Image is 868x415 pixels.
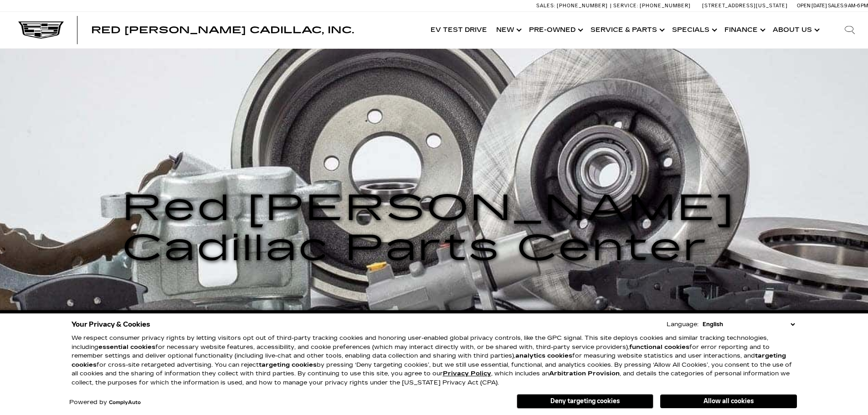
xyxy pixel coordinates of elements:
strong: targeting cookies [259,361,317,369]
a: EV Test Drive [426,12,492,48]
button: Allow all cookies [660,395,797,408]
a: Privacy Policy [443,370,491,377]
a: Red [PERSON_NAME] Cadillac, Inc. [91,26,354,35]
button: Deny targeting cookies [517,394,653,409]
span: Sales: [828,3,844,9]
a: [STREET_ADDRESS][US_STATE] [702,3,788,9]
div: Language: [667,322,699,328]
strong: functional cookies [629,343,689,351]
a: Service: [PHONE_NUMBER] [610,3,693,8]
span: Red [PERSON_NAME] Cadillac, Inc. [91,25,354,36]
a: Service & Parts [586,12,668,48]
img: Cadillac Dark Logo with Cadillac White Text [18,21,64,39]
span: Sales: [536,3,555,9]
strong: Arbitration Provision [549,370,620,377]
strong: analytics cookies [515,352,572,359]
a: Finance [720,12,768,48]
span: Open [DATE] [797,3,827,9]
span: [PHONE_NUMBER] [640,3,691,9]
a: Sales: [PHONE_NUMBER] [536,3,610,8]
span: [PHONE_NUMBER] [557,3,608,9]
a: Pre-Owned [524,12,586,48]
span: Service: [613,3,638,9]
select: Language Select [700,320,797,329]
strong: targeting cookies [72,352,786,369]
a: About Us [768,12,822,48]
h1: Red [PERSON_NAME] Cadillac Parts Center [122,188,746,268]
p: We respect consumer privacy rights by letting visitors opt out of third-party tracking cookies an... [72,334,797,387]
a: New [492,12,524,48]
span: Your Privacy & Cookies [72,318,150,331]
div: Powered by [69,400,141,405]
strong: essential cookies [98,343,155,351]
span: 9 AM-6 PM [844,3,868,9]
a: ComplyAuto [109,400,141,405]
a: Specials [668,12,720,48]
